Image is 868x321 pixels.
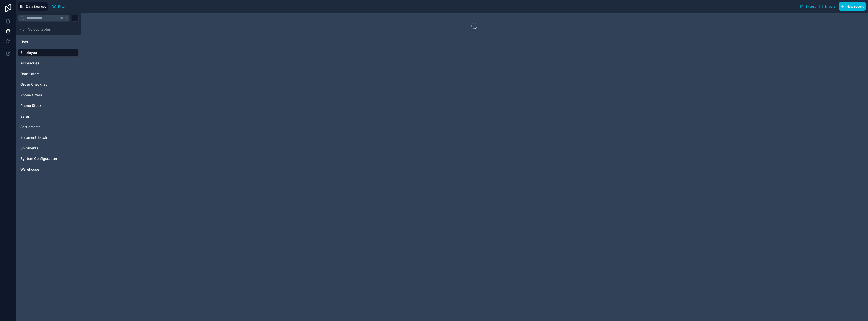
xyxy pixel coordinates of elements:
span: Noloco tables [28,27,51,32]
a: Accesories [20,61,75,66]
div: Shipment Batch [18,133,79,142]
a: Shipments [20,146,75,151]
span: Shipment Batch [20,135,47,140]
div: Accesories [18,59,79,67]
span: Filter [58,5,66,8]
a: Settlements [20,124,75,129]
button: Data Sources [18,2,48,11]
button: Filter [50,3,68,10]
span: Shipments [20,146,38,151]
div: Phone Offers [18,91,79,99]
span: Phone Offers [20,93,42,98]
div: Sales [18,112,79,120]
a: Phone Stock [20,103,75,108]
span: New record [847,5,864,8]
button: Export [798,2,817,11]
span: Sales [20,114,30,119]
span: K [65,16,68,20]
span: Export [806,5,816,8]
div: Order Checklist [18,80,79,88]
span: Import [825,5,835,8]
a: Employee [20,50,75,55]
div: Data Offers [18,70,79,78]
a: Order Checklist [20,82,75,87]
div: Settlements [18,123,79,131]
div: System Configuration [18,155,79,163]
span: Data Offers [20,71,40,76]
span: User [20,39,28,44]
span: Order Checklist [20,82,47,87]
span: Phone Stock [20,103,41,108]
button: Noloco tables [18,26,76,33]
div: User [18,38,79,46]
a: Warehouse [20,167,75,172]
div: Phone Stock [18,102,79,110]
a: System Configuration [20,156,75,161]
div: Employee [18,49,79,57]
button: Import [817,2,837,11]
div: Shipments [18,144,79,152]
span: Warehouse [20,167,39,172]
a: New record [837,2,866,11]
div: Warehouse [18,165,79,173]
span: Accesories [20,61,39,66]
a: Phone Offers [20,93,75,98]
button: New record [839,2,866,11]
a: Shipment Batch [20,135,75,140]
span: Employee [20,50,37,55]
span: Data Sources [26,5,46,8]
span: System Configuration [20,156,57,161]
a: Data Offers [20,71,75,76]
span: Settlements [20,124,41,129]
a: User [20,39,75,44]
a: Sales [20,114,75,119]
